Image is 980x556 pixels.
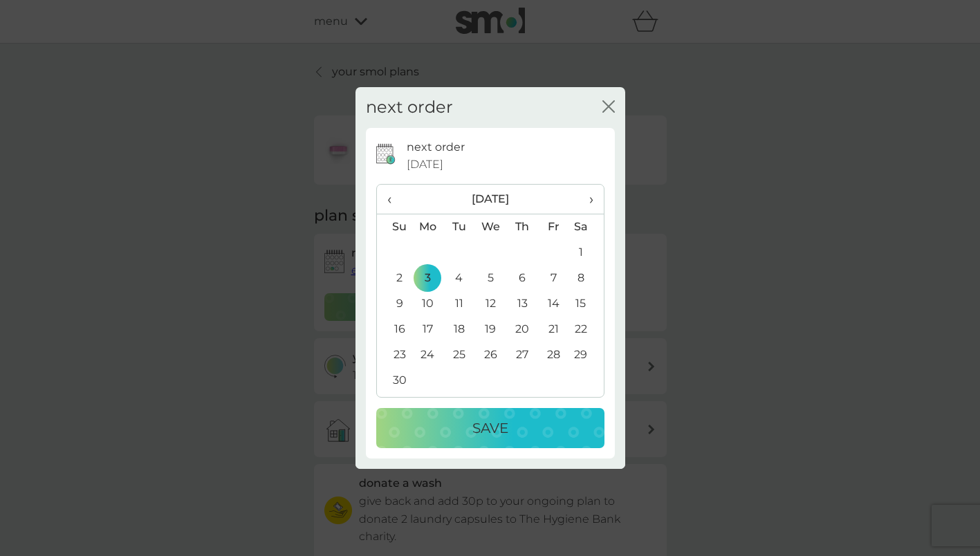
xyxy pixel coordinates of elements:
th: Tu [443,214,474,240]
td: 5 [474,266,506,291]
td: 28 [538,342,569,368]
td: 10 [412,291,444,317]
td: 9 [377,291,412,317]
span: ‹ [387,185,402,214]
span: › [579,185,593,214]
td: 23 [377,342,412,368]
th: Su [377,214,412,240]
td: 15 [568,291,603,317]
p: Save [472,417,508,439]
p: next order [407,138,465,156]
td: 26 [474,342,506,368]
td: 2 [377,266,412,291]
td: 14 [538,291,569,317]
td: 13 [506,291,537,317]
th: Th [506,214,537,240]
th: Fr [538,214,569,240]
button: close [602,100,615,115]
button: Save [376,408,604,448]
td: 22 [568,317,603,342]
td: 24 [412,342,444,368]
td: 20 [506,317,537,342]
td: 19 [474,317,506,342]
td: 30 [377,368,412,393]
th: We [474,214,506,240]
h2: next order [366,98,453,118]
span: [DATE] [407,156,443,174]
td: 3 [412,266,444,291]
td: 18 [443,317,474,342]
td: 17 [412,317,444,342]
td: 6 [506,266,537,291]
td: 21 [538,317,569,342]
th: [DATE] [412,185,569,214]
td: 1 [568,240,603,266]
th: Sa [568,214,603,240]
td: 11 [443,291,474,317]
td: 25 [443,342,474,368]
td: 8 [568,266,603,291]
td: 29 [568,342,603,368]
td: 27 [506,342,537,368]
th: Mo [412,214,444,240]
td: 4 [443,266,474,291]
td: 16 [377,317,412,342]
td: 7 [538,266,569,291]
td: 12 [474,291,506,317]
